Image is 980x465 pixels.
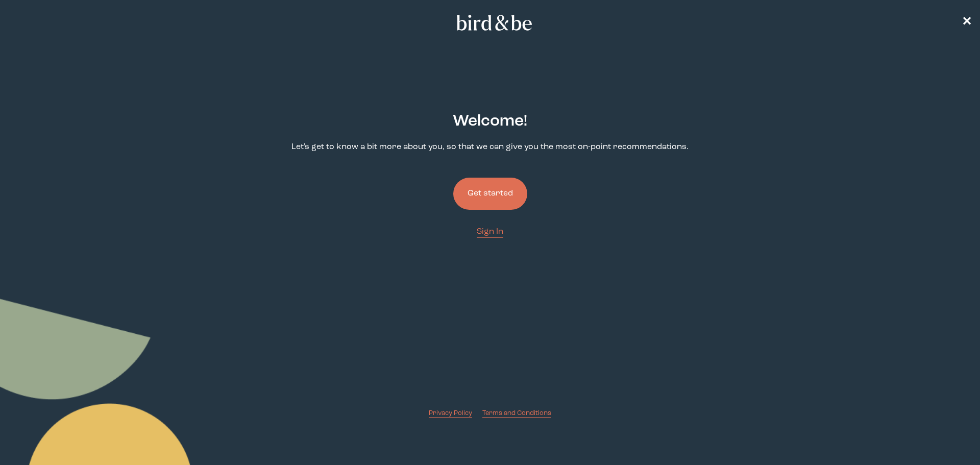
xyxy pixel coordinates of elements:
[453,178,527,210] button: Get started
[962,14,972,32] a: ✕
[482,410,551,417] span: Terms and Conditions
[291,141,689,153] p: Let's get to know a bit more about you, so that we can give you the most on-point recommendations.
[429,408,472,418] a: Privacy Policy
[453,110,527,133] h2: Welcome !
[929,417,970,455] iframe: Gorgias live chat messenger
[429,410,472,417] span: Privacy Policy
[962,16,972,29] span: ✕
[477,226,503,238] a: Sign In
[477,228,503,236] span: Sign In
[482,408,551,418] a: Terms and Conditions
[453,161,527,226] a: Get started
